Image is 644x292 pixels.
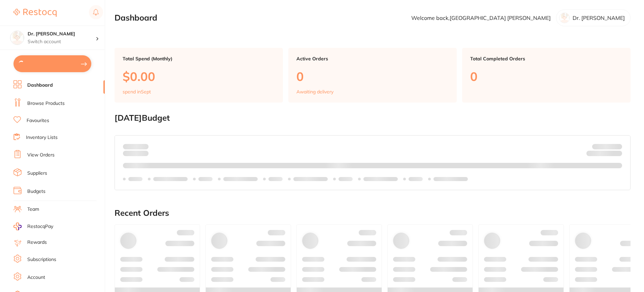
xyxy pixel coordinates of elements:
[123,89,151,94] p: spend in Sept
[27,117,49,124] a: Favourites
[13,5,57,21] a: Restocq Logo
[573,15,625,21] p: Dr. [PERSON_NAME]
[27,274,45,281] a: Account
[610,152,622,158] strong: $0.00
[409,176,423,182] p: Labels
[296,89,333,94] p: Awaiting delivery
[198,176,213,182] p: Labels
[28,31,96,37] h4: Dr. Kim Carr
[363,176,398,182] p: Labels extended
[470,69,622,83] p: 0
[13,223,53,230] a: RestocqPay
[27,170,47,177] a: Suppliers
[27,256,56,263] a: Subscriptions
[153,176,188,182] p: Labels extended
[411,15,551,21] p: Welcome back, [GEOGRAPHIC_DATA] [PERSON_NAME]
[115,113,631,123] h2: [DATE] Budget
[27,82,53,89] a: Dashboard
[293,176,328,182] p: Labels extended
[28,38,96,45] p: Switch account
[115,13,157,23] h2: Dashboard
[586,149,622,157] p: Remaining:
[128,176,142,182] p: Labels
[137,143,149,149] strong: $0.00
[268,176,283,182] p: Labels
[27,223,53,230] span: RestocqPay
[433,176,468,182] p: Labels extended
[27,239,47,246] a: Rewards
[288,48,457,103] a: Active Orders0Awaiting delivery
[123,56,275,61] p: Total Spend (Monthly)
[296,69,449,83] p: 0
[123,149,149,157] p: month
[27,100,65,107] a: Browse Products
[13,223,22,230] img: RestocqPay
[123,144,149,149] p: Spent:
[115,48,283,103] a: Total Spend (Monthly)$0.00spend inSept
[27,152,55,158] a: View Orders
[609,143,622,149] strong: $NaN
[339,176,353,182] p: Labels
[13,9,57,17] img: Restocq Logo
[223,176,258,182] p: Labels extended
[462,48,631,103] a: Total Completed Orders0
[26,134,58,141] a: Inventory Lists
[592,144,622,149] p: Budget:
[470,56,622,61] p: Total Completed Orders
[27,188,45,195] a: Budgets
[10,31,24,45] img: Dr. Kim Carr
[296,56,449,61] p: Active Orders
[27,206,39,213] a: Team
[123,69,275,83] p: $0.00
[115,208,631,218] h2: Recent Orders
